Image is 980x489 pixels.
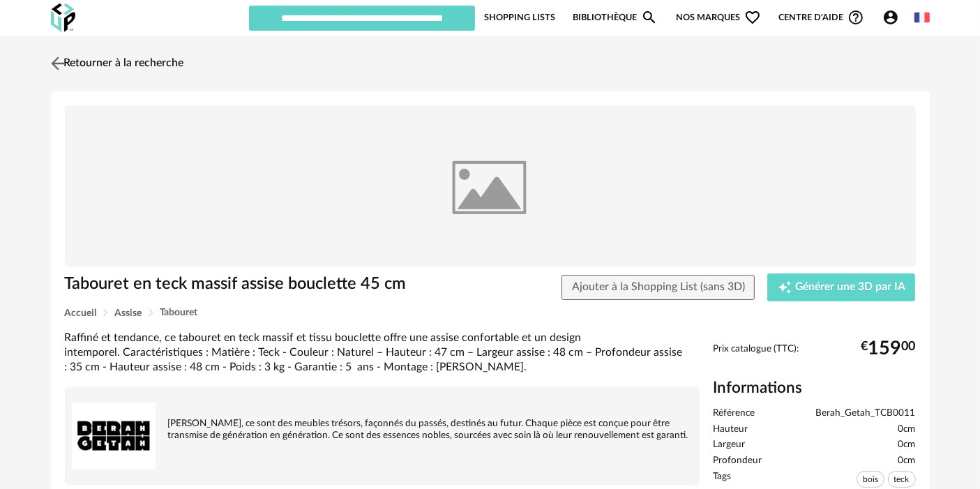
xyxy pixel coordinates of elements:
[160,308,198,317] span: Tabouret
[714,343,916,369] div: Prix catalogue (TTC):
[795,282,905,293] span: Générer une 3D par IA
[744,9,761,26] span: Heart Outline icon
[778,9,864,26] span: Centre d'aideHelp Circle Outline icon
[914,10,930,25] img: fr
[847,9,864,26] span: Help Circle Outline icon
[72,394,693,442] div: [PERSON_NAME], ce sont des meubles trésors, façonnés du passés, destinés au futur. Chaque pièce e...
[65,308,916,318] div: Breadcrumb
[65,273,412,295] h1: Tabouret en teck massif assise bouclette 45 cm
[47,48,184,79] a: Retourner à la recherche
[714,378,916,398] h2: Informations
[572,281,745,292] span: Ajouter à la Shopping List (sans 3D)
[714,455,762,467] span: Profondeur
[714,407,755,420] span: Référence
[641,9,658,26] span: Magnify icon
[882,9,905,26] span: Account Circle icon
[898,439,916,451] span: 0cm
[767,273,915,301] button: Creation icon Générer une 3D par IA
[857,471,884,488] span: bois
[47,53,68,73] img: svg+xml;base64,PHN2ZyB3aWR0aD0iMjQiIGhlaWdodD0iMjQiIHZpZXdCb3g9IjAgMCAyNCAyNCIgZmlsbD0ibm9uZSIgeG...
[65,105,916,266] img: Product pack shot
[778,280,792,294] span: Creation icon
[888,471,916,488] span: teck
[898,455,916,467] span: 0cm
[484,4,555,31] a: Shopping Lists
[898,423,916,436] span: 0cm
[816,407,916,420] span: Berah_Getah_TCB0011
[868,343,902,354] span: 159
[714,439,746,451] span: Largeur
[882,9,899,26] span: Account Circle icon
[115,308,142,318] span: Assise
[861,343,916,354] div: € 00
[561,275,755,300] button: Ajouter à la Shopping List (sans 3D)
[676,4,761,31] span: Nos marques
[65,331,700,375] div: Raffiné et tendance, ce tabouret en teck massif et tissu bouclette offre une assise confortable e...
[714,423,748,436] span: Hauteur
[72,394,156,478] img: brand logo
[51,3,75,32] img: OXP
[65,308,97,318] span: Accueil
[573,4,658,31] a: BibliothèqueMagnify icon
